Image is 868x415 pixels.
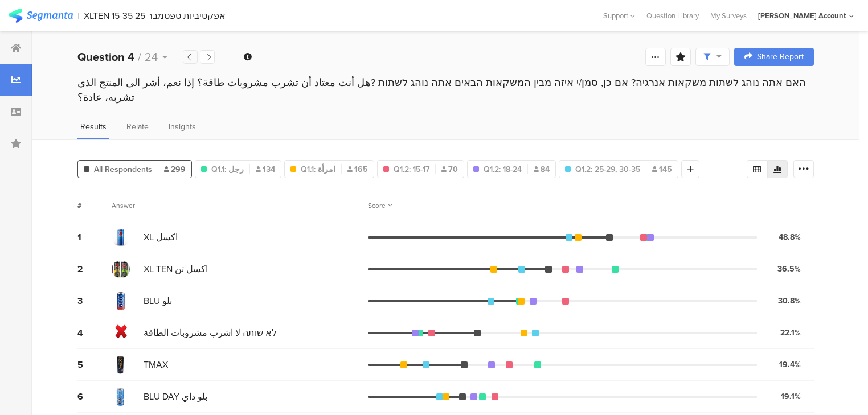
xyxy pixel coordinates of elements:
div: 5 [77,358,112,371]
div: 36.5% [777,263,801,275]
span: Q1.1: امرأة [301,163,335,175]
div: # [77,200,112,211]
span: 24 [145,48,158,65]
span: BLU بلو [144,294,172,307]
div: Answer [112,200,135,211]
div: 1 [77,231,112,244]
img: d3718dnoaommpf.cloudfront.net%2Fitem%2F70f1e5d765643cb851f4.jpg [112,388,130,406]
div: [PERSON_NAME] Account [758,10,846,21]
div: האם אתה נוהג לשתות משקאות אנרגיה? אם כן, סמן/י איזה מבין המשקאות הבאים אתה נוהג לשתות ?هل أنت معت... [77,75,814,105]
span: 165 [347,163,368,175]
span: 134 [256,163,275,175]
img: d3718dnoaommpf.cloudfront.net%2Fitem%2F9c53c620e20bd538af40.jpg [112,260,130,278]
span: TMAX [144,358,168,371]
span: XL TEN اكسل تن [144,262,208,276]
span: לא שותה لا اشرب مشروبات الطاقة [144,326,277,339]
div: 4 [77,326,112,339]
a: Question Library [641,10,705,21]
span: Q1.2: 25-29, 30-35 [575,163,640,175]
span: 84 [534,163,550,175]
span: Share Report [757,53,804,61]
div: 2 [77,262,112,276]
span: / [138,48,141,65]
img: segmanta logo [9,9,73,23]
b: Question 4 [77,48,134,65]
img: d3718dnoaommpf.cloudfront.net%2Fitem%2Fd5cc2c9a6605f4b8c480.png [112,228,130,246]
img: d3718dnoaommpf.cloudfront.net%2Fitem%2Fe26b803e792279e7096b.jpg [112,356,130,374]
span: 299 [164,163,186,175]
span: Q1.1: رجل [211,163,244,175]
span: Insights [169,121,196,133]
div: 48.8% [779,231,801,243]
img: d3718dnoaommpf.cloudfront.net%2Fitem%2Ff1aeae0c032b326c5792.jpg [112,292,130,310]
div: 19.4% [779,359,801,371]
span: 145 [652,163,672,175]
span: All Respondents [94,163,152,175]
div: | [77,9,79,22]
div: 19.1% [781,391,801,402]
a: My Surveys [705,10,752,21]
div: Score [368,200,392,211]
span: Results [80,121,107,133]
div: 30.8% [778,295,801,307]
div: XLTEN 15-35 אפקטיביות ספטמבר 25 [84,10,226,21]
span: XL اكسل [144,231,178,244]
span: Relate [126,121,149,133]
span: BLU DAY بلو داي [144,390,207,403]
span: Q1.2: 18-24 [484,163,522,175]
div: Support [603,7,635,24]
div: 22.1% [780,327,801,339]
div: 3 [77,294,112,307]
span: 70 [441,163,458,175]
div: 6 [77,390,112,403]
img: d3718dnoaommpf.cloudfront.net%2Fitem%2F67eed72fdd8a5eea75c1.png [112,324,130,342]
span: Q1.2: 15-17 [394,163,429,175]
